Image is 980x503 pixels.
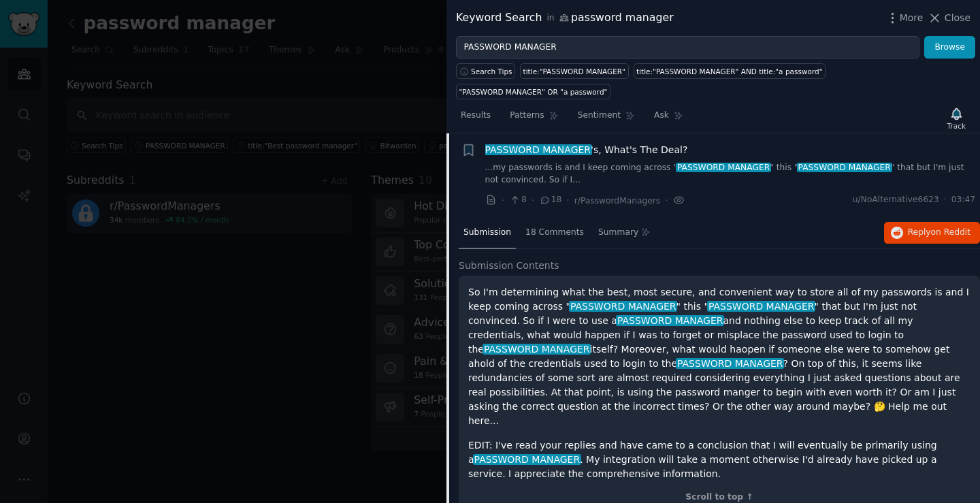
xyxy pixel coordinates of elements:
a: PASSWORD MANAGER's, What's The Deal? [485,143,688,157]
span: PASSWORD MANAGER [484,144,592,155]
button: More [885,11,924,25]
span: PASSWORD MANAGER [616,315,724,326]
span: Search Tips [471,67,512,76]
span: Sentiment [578,110,621,122]
span: 8 [509,194,526,206]
span: Reply [908,227,970,239]
div: title:"PASSWORD MANAGER" [523,67,625,76]
input: Try a keyword related to your business [456,36,919,59]
div: "PASSWORD MANAGER" OR "a password" [459,87,608,97]
button: Close [928,11,970,25]
span: · [502,193,504,208]
span: on Reddit [931,227,970,237]
a: Sentiment [573,105,640,133]
span: in [546,12,554,25]
a: Ask [649,105,688,133]
span: PASSWORD MANAGER [797,163,892,172]
a: Patterns [505,105,563,133]
p: So I'm determining what the best, most secure, and convenient way to store all of my passwords is... [468,285,970,428]
span: u/NoAlternative6623 [853,194,939,206]
span: Close [945,11,970,25]
button: Browse [924,36,975,59]
a: ...my passwords is and I keep coming across "PASSWORD MANAGER" this "PASSWORD MANAGER" that but I... [485,162,976,186]
span: More [900,11,924,25]
a: title:"PASSWORD MANAGER" [520,63,628,79]
span: PASSWORD MANAGER [473,454,581,465]
span: 's, What's The Deal? [485,143,688,157]
div: Track [947,121,966,131]
a: "PASSWORD MANAGER" OR "a password" [456,84,610,99]
button: Track [943,104,970,133]
span: PASSWORD MANAGER [483,344,591,355]
span: 18 [539,194,561,206]
span: Submission Contents [459,259,559,273]
span: r/PasswordManagers [574,196,660,206]
p: EDIT: I've read your replies and have came to a conclusion that I will eventually be primarily us... [468,438,970,481]
span: PASSWORD MANAGER [676,358,784,369]
span: Summary [598,227,638,239]
button: Search Tips [456,63,515,79]
span: PASSWORD MANAGER [569,301,677,312]
span: Submission [463,227,511,239]
a: Results [456,105,495,133]
div: Keyword Search password manager [456,10,674,27]
span: · [944,194,947,206]
span: PASSWORD MANAGER [676,163,771,172]
span: Patterns [510,110,544,122]
span: · [532,193,534,208]
span: · [665,193,668,208]
span: 03:47 [951,194,975,206]
div: title:"PASSWORD MANAGER" AND title:"a password" [636,67,823,76]
button: Replyon Reddit [884,222,980,244]
span: PASSWORD MANAGER [707,301,815,312]
span: · [566,193,569,208]
span: 18 Comments [525,227,584,239]
span: Results [461,110,491,122]
span: Ask [654,110,669,122]
a: title:"PASSWORD MANAGER" AND title:"a password" [634,63,826,79]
